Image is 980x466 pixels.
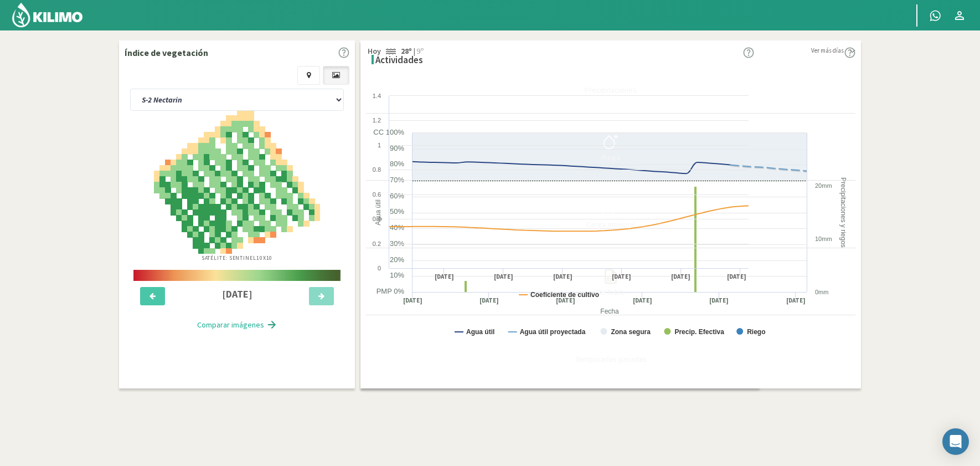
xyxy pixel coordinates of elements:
[727,273,746,281] text: [DATE]
[256,254,273,262] span: 10X10
[942,428,969,455] div: Open Intercom Messenger
[133,270,341,281] img: scale
[369,86,852,94] div: Precipitaciones
[373,240,381,247] text: 0.2
[378,265,381,272] text: 0
[186,314,288,336] button: Comparar imágenes
[125,46,208,59] p: Índice de vegetación
[530,291,599,299] text: Coeficiente de cultivo
[366,46,855,114] button: Precipitaciones
[435,273,454,281] text: [DATE]
[612,273,631,281] text: [DATE]
[184,289,291,300] h4: [DATE]
[11,2,84,28] img: Kilimo
[373,216,381,222] text: 0.4
[202,254,273,262] p: Satélite: Sentinel
[494,273,513,281] text: [DATE]
[369,355,852,363] div: Temporadas pasadas
[553,273,572,281] text: [DATE]
[375,55,423,65] h4: Actividades
[373,93,381,99] text: 1.4
[671,273,690,281] text: [DATE]
[373,117,381,124] text: 1.2
[154,110,320,254] img: 5e3b98d1-0f3e-4600-ac06-151ce5ae359e_-_sentinel_-_2025-09-19.png
[373,191,381,198] text: 0.6
[373,166,381,173] text: 0.8
[378,142,381,148] text: 1
[366,315,855,383] button: Temporadas pasadas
